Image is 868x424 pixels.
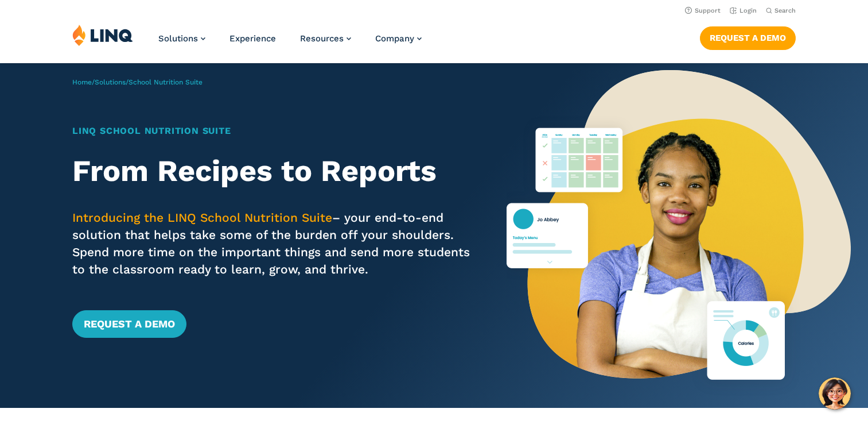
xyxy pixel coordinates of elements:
[72,209,471,278] p: – your end-to-end solution that helps take some of the burden off your shoulders. Spend more time...
[700,24,796,49] nav: Button Navigation
[72,154,471,188] h2: From Recipes to Reports
[72,210,332,225] span: Introducing the LINQ School Nutrition Suite
[685,7,721,14] a: Support
[129,78,203,86] span: School Nutrition Suite
[766,6,796,15] button: Open Search Bar
[507,63,851,408] img: Nutrition Suite Launch
[375,33,414,44] span: Company
[95,78,126,86] a: Solutions
[300,33,351,44] a: Resources
[700,26,796,49] a: Request a Demo
[375,33,422,44] a: Company
[72,78,92,86] a: Home
[158,24,422,62] nav: Primary Navigation
[229,33,276,44] a: Experience
[72,78,203,86] span: / /
[819,377,851,410] button: Hello, have a question? Let’s chat.
[300,33,344,44] span: Resources
[730,7,757,14] a: Login
[72,310,186,338] a: Request a Demo
[72,24,133,46] img: LINQ | K‑12 Software
[158,33,205,44] a: Solutions
[774,7,796,14] span: Search
[72,124,471,138] h1: LINQ School Nutrition Suite
[158,33,198,44] span: Solutions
